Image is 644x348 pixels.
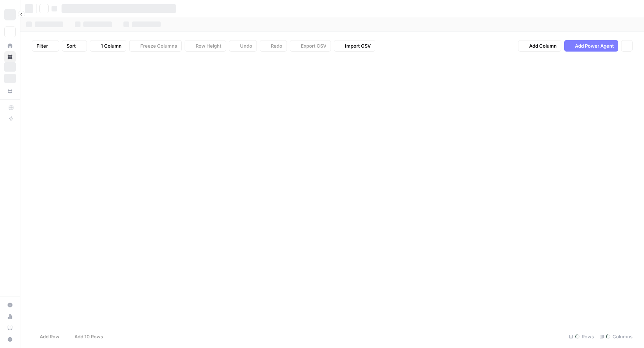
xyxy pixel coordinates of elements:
span: Filter [36,42,48,49]
button: Row Height [185,40,226,52]
span: Export CSV [301,42,326,49]
a: Home [4,40,16,52]
button: Export CSV [290,40,331,52]
span: Add Column [529,42,557,49]
span: 1 Column [101,42,122,49]
span: Undo [240,42,252,49]
button: Import CSV [334,40,375,52]
span: Redo [271,42,282,49]
div: Rows [566,331,597,342]
span: Add Power Agent [575,42,614,49]
button: Help + Support [4,334,16,345]
button: Filter [32,40,59,52]
span: Row Height [196,42,221,49]
span: Freeze Columns [140,42,177,49]
button: Add Column [518,40,561,52]
a: Usage [4,311,16,322]
button: 1 Column [90,40,126,52]
button: Add 10 Rows [64,331,107,342]
span: Sort [67,42,76,49]
a: Browse [4,51,16,63]
button: Add Power Agent [564,40,618,52]
a: Settings [4,299,16,311]
a: Learning Hub [4,322,16,334]
span: Import CSV [345,42,371,49]
span: Add 10 Rows [74,333,103,340]
button: Add Row [29,331,64,342]
div: Columns [597,331,635,342]
button: Redo [260,40,287,52]
a: Your Data [4,85,16,97]
button: Freeze Columns [129,40,182,52]
button: Undo [229,40,257,52]
span: Add Row [40,333,59,340]
button: Sort [62,40,87,52]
